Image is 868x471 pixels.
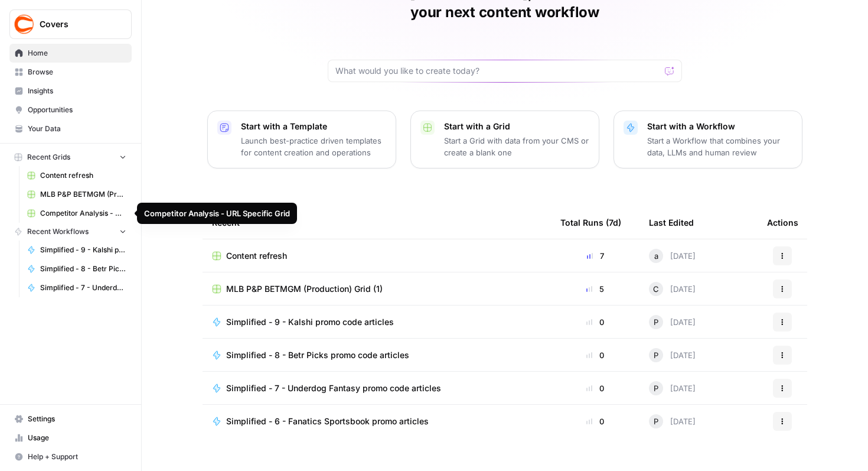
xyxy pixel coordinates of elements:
div: 0 [560,415,630,427]
span: a [654,250,658,262]
button: Recent Grids [9,148,132,166]
span: Help + Support [28,451,126,462]
a: Settings [9,410,132,428]
p: Start with a Template [241,121,386,132]
div: [DATE] [649,414,696,428]
span: Competitor Analysis - URL Specific Grid [40,208,126,219]
span: Simplified - 6 - Fanatics Sportsbook promo articles [226,415,429,427]
span: P [654,349,658,361]
p: Launch best-practice driven templates for content creation and operations [241,135,386,158]
button: Workspace: Covers [9,9,132,39]
a: Simplified - 8 - Betr Picks promo code articles [212,349,541,361]
a: Competitor Analysis - URL Specific Grid [22,204,132,223]
span: Recent Grids [27,152,70,163]
span: Recent Workflows [27,226,89,237]
span: Simplified - 9 - Kalshi promo code articles [40,245,126,255]
div: [DATE] [649,315,696,329]
a: Simplified - 9 - Kalshi promo code articles [212,316,541,328]
button: Start with a GridStart a Grid with data from your CMS or create a blank one [410,111,599,168]
a: Simplified - 7 - Underdog Fantasy promo code articles [22,278,132,297]
a: Usage [9,428,132,447]
div: 0 [560,316,630,328]
span: Simplified - 7 - Underdog Fantasy promo code articles [226,382,441,394]
a: Home [9,44,132,63]
button: Recent Workflows [9,223,132,241]
span: Home [28,48,126,59]
span: MLB P&P BETMGM (Production) Grid (1) [226,283,383,295]
span: Opportunities [28,105,126,115]
div: Actions [767,206,798,239]
span: Usage [28,433,126,443]
a: Insights [9,82,132,100]
span: MLB P&P BETMGM (Production) Grid (1) [40,189,126,200]
div: [DATE] [649,282,696,296]
div: Total Runs (7d) [560,206,621,239]
div: [DATE] [649,381,696,395]
span: P [654,316,658,328]
span: Simplified - 7 - Underdog Fantasy promo code articles [40,282,126,293]
span: C [653,283,659,295]
a: Simplified - 8 - Betr Picks promo code articles [22,259,132,278]
div: 7 [560,250,630,262]
a: Simplified - 6 - Fanatics Sportsbook promo articles [212,415,541,427]
a: Opportunities [9,100,132,119]
span: Settings [28,414,126,424]
div: 5 [560,283,630,295]
img: Covers Logo [14,14,35,35]
a: Simplified - 7 - Underdog Fantasy promo code articles [212,382,541,394]
button: Help + Support [9,447,132,466]
p: Start a Grid with data from your CMS or create a blank one [444,135,589,158]
span: Insights [28,86,126,96]
span: Your Data [28,124,126,134]
div: [DATE] [649,348,696,362]
button: Start with a WorkflowStart a Workflow that combines your data, LLMs and human review [614,111,802,168]
span: Content refresh [40,170,126,181]
a: MLB P&P BETMGM (Production) Grid (1) [22,185,132,204]
div: Competitor Analysis - URL Specific Grid [144,207,290,219]
p: Start with a Grid [444,121,589,132]
div: 0 [560,382,630,394]
div: Last Edited [649,206,694,239]
span: Content refresh [226,250,287,262]
div: [DATE] [649,249,696,263]
a: Content refresh [212,250,541,262]
a: Your Data [9,119,132,138]
span: Simplified - 8 - Betr Picks promo code articles [226,349,409,361]
p: Start a Workflow that combines your data, LLMs and human review [647,135,792,158]
a: MLB P&P BETMGM (Production) Grid (1) [212,283,541,295]
a: Simplified - 9 - Kalshi promo code articles [22,241,132,259]
p: Start with a Workflow [647,121,792,132]
div: 0 [560,349,630,361]
span: P [654,415,658,427]
span: Covers [40,18,111,30]
input: What would you like to create today? [335,65,660,77]
button: Start with a TemplateLaunch best-practice driven templates for content creation and operations [207,111,396,168]
a: Browse [9,63,132,82]
span: P [654,382,658,394]
span: Simplified - 8 - Betr Picks promo code articles [40,264,126,274]
span: Browse [28,67,126,77]
span: Simplified - 9 - Kalshi promo code articles [226,316,394,328]
div: Recent [212,206,541,239]
a: Content refresh [22,166,132,185]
